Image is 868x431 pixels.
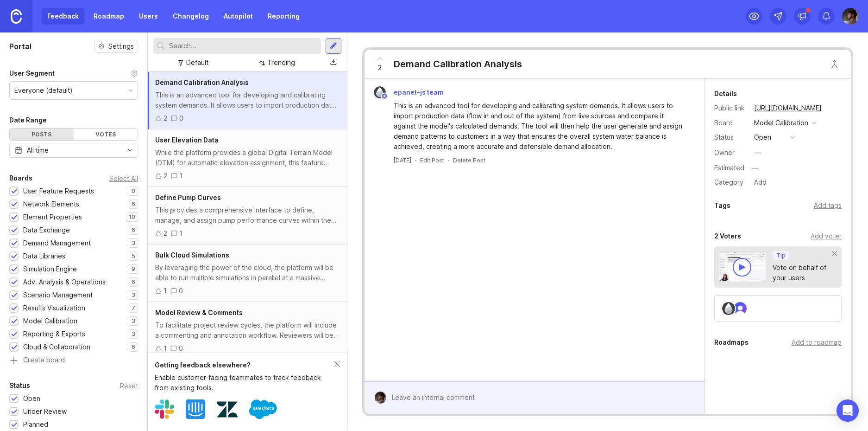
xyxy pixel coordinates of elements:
[9,357,138,365] a: Create board
[420,156,444,164] div: Edit Post
[167,8,214,25] a: Changelog
[23,316,77,326] div: Model Calibration
[155,399,174,419] img: Slack logo
[714,337,748,348] div: Roadmaps
[186,58,208,68] div: Default
[249,395,277,423] img: Salesforce logo
[164,228,167,238] div: 2
[148,129,347,187] a: User Elevation DataWhile the platform provides a global Digital Terrain Model (DTM) for automatic...
[148,72,347,129] a: Demand Calibration AnalysisThis is an advanced tool for developing and calibrating system demands...
[23,277,106,287] div: Adv. Analysis & Operations
[164,343,167,354] div: 1
[825,55,844,73] button: Close button
[155,78,249,86] span: Demand Calibration Analysis
[123,147,138,154] svg: toggle icon
[262,8,305,25] a: Reporting
[394,58,522,71] div: Demand Calibration Analysis
[9,115,47,126] div: Date Range
[9,41,31,52] h1: Portal
[94,40,138,53] button: Settings
[23,225,70,235] div: Data Exchange
[120,383,138,388] div: Reset
[714,200,730,211] div: Tags
[23,342,90,352] div: Cloud & Collaboration
[179,286,183,296] div: 0
[132,252,135,260] p: 5
[23,186,94,196] div: User Feature Requests
[374,392,386,404] img: Sam Payá
[811,231,842,241] div: Add voter
[394,88,443,96] span: epanet-js team
[88,8,130,25] a: Roadmap
[129,213,135,221] p: 10
[23,303,85,313] div: Results Visualization
[164,286,167,296] div: 1
[751,176,769,188] div: Add
[714,177,747,187] div: Category
[74,129,138,140] div: Votes
[394,101,686,152] div: This is an advanced tool for developing and calibrating system demands. It allows users to import...
[132,226,135,234] p: 6
[179,171,182,181] div: 1
[23,290,93,300] div: Scenario Management
[714,132,747,142] div: Status
[179,228,182,238] div: 1
[155,136,219,144] span: User Elevation Data
[749,162,761,174] div: —
[714,165,744,171] div: Estimated
[773,263,832,283] div: Vote on behalf of your users
[27,145,49,155] div: All time
[453,156,485,164] div: Delete Post
[722,302,735,315] img: epanet-js team
[155,193,221,201] span: Define Pump Curves
[23,329,85,339] div: Reporting & Exports
[23,406,67,417] div: Under Review
[792,337,842,347] div: Add to roadmap
[217,399,238,420] img: Zendesk logo
[148,244,347,302] a: Bulk Cloud SimulationsBy leveraging the power of the cloud, the platform will be able to run mult...
[133,8,164,25] a: Users
[714,88,737,99] div: Details
[179,343,183,354] div: 0
[132,187,135,195] p: 0
[714,148,747,158] div: Owner
[132,330,135,338] p: 3
[719,251,766,282] img: video-thumbnail-vote-d41b83416815613422e2ca741bf692cc.jpg
[378,63,382,73] span: 2
[23,199,79,209] div: Network Elements
[747,176,769,188] a: Add
[132,200,135,208] p: 6
[23,419,48,430] div: Planned
[132,265,135,273] p: 9
[109,176,138,181] div: Select All
[155,309,243,316] span: Model Review & Comments
[415,156,416,164] div: ·
[108,42,134,51] span: Settings
[155,205,340,225] div: This provides a comprehensive interface to define, manage, and assign pump performance curves wit...
[132,239,135,247] p: 3
[381,93,388,100] img: member badge
[155,148,340,168] div: While the platform provides a global Digital Terrain Model (DTM) for automatic elevation assignme...
[155,90,340,110] div: This is an advanced tool for developing and calibrating system demands. It allows users to import...
[155,320,340,341] div: To facilitate project review cycles, the platform will include a commenting and annotation workfl...
[714,103,747,113] div: Public link
[164,113,167,123] div: 2
[9,68,55,79] div: User Segment
[155,373,334,393] div: Enable customer-facing teammates to track feedback from existing tools.
[169,41,317,51] input: Search...
[132,278,135,286] p: 6
[132,304,135,312] p: 7
[148,187,347,244] a: Define Pump CurvesThis provides a comprehensive interface to define, manage, and assign pump perf...
[776,252,786,259] p: Tip
[842,8,859,25] img: Sam Payá
[734,302,747,315] img: Carlos Macías
[11,9,22,24] img: Canny Home
[368,86,451,98] a: epanet-js teamepanet-js team
[23,264,77,274] div: Simulation Engine
[10,129,74,140] div: Posts
[394,156,411,164] a: [DATE]
[751,102,824,114] a: [URL][DOMAIN_NAME]
[155,360,334,370] div: Getting feedback elsewhere?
